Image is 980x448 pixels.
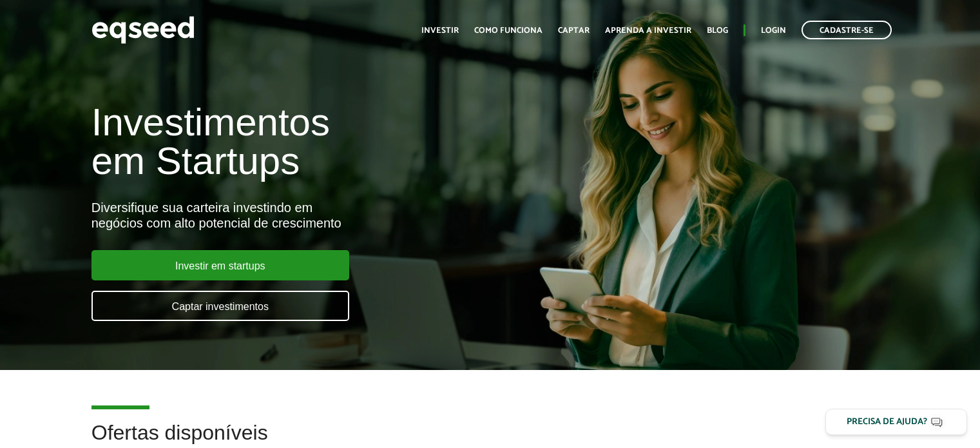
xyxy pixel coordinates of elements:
[605,26,691,35] a: Aprenda a investir
[707,26,728,35] a: Blog
[91,200,562,231] div: Diversifique sua carteira investindo em negócios com alto potencial de crescimento
[91,13,195,47] img: EqSeed
[558,26,590,35] a: Captar
[802,21,892,39] a: Cadastre-se
[91,291,349,321] a: Captar investimentos
[91,250,349,280] a: Investir em startups
[91,103,562,180] h1: Investimentos em Startups
[474,26,543,35] a: Como funciona
[421,26,459,35] a: Investir
[761,26,786,35] a: Login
